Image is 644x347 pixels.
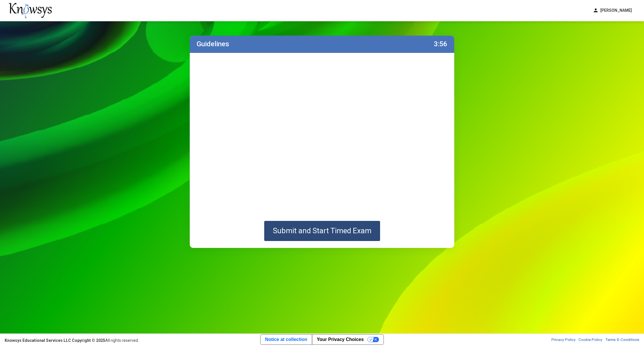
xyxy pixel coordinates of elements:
[589,6,635,15] button: person[PERSON_NAME]
[273,226,371,235] span: Submit and Start Timed Exam
[551,338,576,343] a: Privacy Policy
[260,335,312,344] a: Notice at collection
[9,3,52,18] img: knowsys-logo.png
[5,338,105,343] strong: Knowsys Educational Services LLC Copyright © 2025
[593,7,599,14] span: person
[434,40,447,48] label: 3:56
[5,338,139,343] div: All rights reserved.
[264,221,380,241] button: Submit and Start Timed Exam
[312,335,384,344] button: Your Privacy Choices
[605,338,639,343] a: Terms & Conditions
[578,338,602,343] a: Cookie Policy
[197,40,229,48] label: Guidelines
